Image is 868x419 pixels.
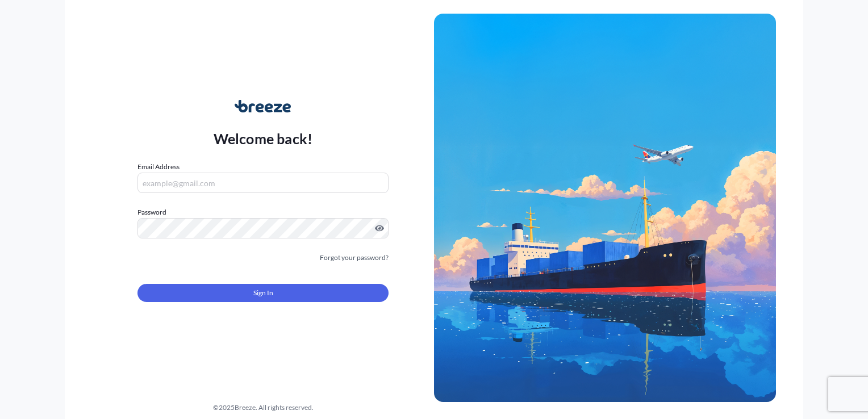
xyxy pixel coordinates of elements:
button: Show password [375,224,384,233]
label: Password [137,207,389,218]
div: © 2025 Breeze. All rights reserved. [92,402,434,413]
input: example@gmail.com [137,173,389,193]
a: Forgot your password? [320,252,389,263]
button: Sign In [137,284,389,302]
img: Ship illustration [434,14,776,402]
span: Sign In [253,287,273,299]
label: Email Address [137,161,180,173]
p: Welcome back! [214,129,313,148]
